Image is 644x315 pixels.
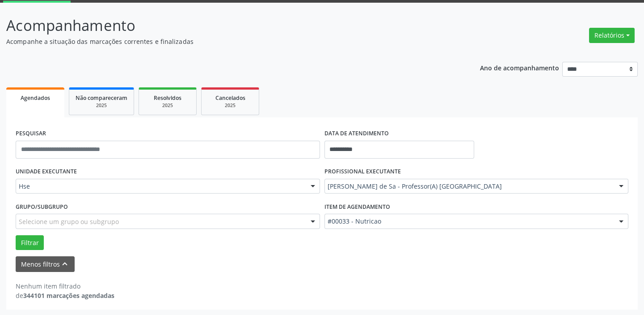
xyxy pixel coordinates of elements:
span: Não compareceram [76,94,127,102]
label: Item de agendamento [324,200,390,214]
div: 2025 [76,102,127,109]
p: Acompanhe a situação das marcações correntes e finalizadas [6,37,448,46]
div: de [16,291,114,300]
span: Hse [19,182,302,191]
label: Grupo/Subgrupo [16,200,68,214]
div: Nenhum item filtrado [16,281,114,291]
span: [PERSON_NAME] de Sa - Professor(A) [GEOGRAPHIC_DATA] [328,182,610,191]
span: Cancelados [215,94,245,102]
label: PESQUISAR [16,127,46,141]
i: keyboard_arrow_up [60,259,70,269]
strong: 344101 marcações agendadas [23,291,114,300]
label: PROFISSIONAL EXECUTANTE [324,165,401,179]
p: Acompanhamento [6,14,448,37]
label: DATA DE ATENDIMENTO [324,127,389,141]
button: Relatórios [589,28,635,43]
span: Agendados [21,94,50,102]
div: 2025 [208,102,253,109]
span: Selecione um grupo ou subgrupo [19,217,119,226]
label: UNIDADE EXECUTANTE [16,165,77,179]
span: Resolvidos [154,94,181,102]
div: 2025 [145,102,190,109]
button: Filtrar [16,235,44,250]
button: Menos filtroskeyboard_arrow_up [16,256,75,272]
p: Ano de acompanhamento [480,62,559,73]
span: #00033 - Nutricao [328,217,610,226]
